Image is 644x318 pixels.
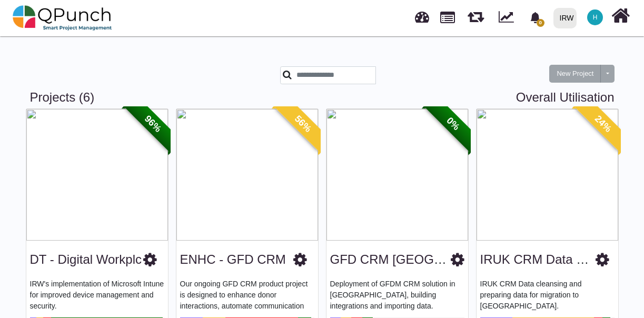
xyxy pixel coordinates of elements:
p: Deployment of GFDM CRM solution in [GEOGRAPHIC_DATA], building integrations and importing data. [330,279,464,310]
h3: DT - Digital Workplc [30,252,142,267]
a: bell fill0 [523,1,549,34]
div: Dynamic Report [493,1,523,35]
a: IRUK CRM Data Clean [480,252,609,266]
h3: ENHC - GFD CRM [180,252,286,267]
h3: Projects (6) [30,90,615,105]
a: Overall Utilisation [516,90,615,105]
span: Releases [468,5,484,23]
svg: bell fill [530,12,541,23]
i: Home [611,6,630,26]
span: Hishambajwa [587,9,603,25]
span: Dashboard [415,6,429,22]
h3: IRUK CRM Data Clean [480,252,596,267]
span: H [593,14,598,21]
a: IRW [549,1,581,35]
span: 24% [573,95,632,153]
a: H [581,1,609,34]
div: Notification [526,8,544,27]
p: Our ongoing GFD CRM product project is designed to enhance donor interactions, automate communica... [180,279,314,310]
span: 0 [537,19,544,27]
button: New Project [549,65,601,83]
span: 56% [273,95,332,153]
span: Projects [440,7,455,23]
a: ENHC - GFD CRM [180,252,286,266]
p: IRW's implementation of Microsoft Intune for improved device management and security. [30,279,164,310]
a: DT - Digital Workplc [30,252,142,266]
h3: GFD CRM Italy [330,252,451,267]
img: qpunch-sp.fa6292f.png [13,2,112,34]
span: 96% [123,95,182,153]
p: IRUK CRM Data cleansing and preparing data for migration to [GEOGRAPHIC_DATA]. [480,279,615,310]
a: GFD CRM [GEOGRAPHIC_DATA] [330,252,524,266]
span: 0% [423,95,482,153]
div: IRW [560,9,574,27]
